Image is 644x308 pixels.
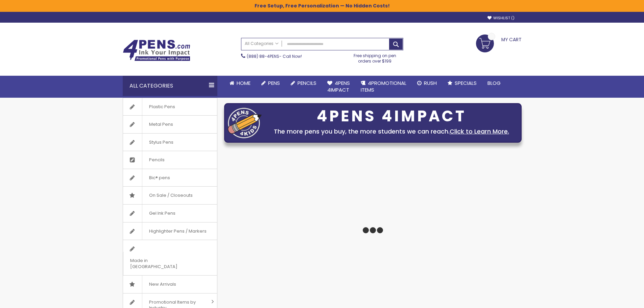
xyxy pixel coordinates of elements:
[123,205,217,222] a: Gel Ink Pens
[482,76,506,91] a: Blog
[241,38,282,49] a: All Categories
[123,252,200,275] span: Made in [GEOGRAPHIC_DATA]
[245,41,279,46] span: All Categories
[265,109,518,123] div: 4PENS 4IMPACT
[297,79,316,87] span: Pencils
[123,40,190,61] img: 4Pens Custom Pens and Promotional Products
[487,79,501,87] span: Blog
[285,76,322,91] a: Pencils
[424,79,437,87] span: Rush
[142,276,183,293] span: New Arrivals
[455,79,477,87] span: Specials
[123,187,217,204] a: On Sale / Closeouts
[487,16,515,21] a: Wishlist
[123,134,217,151] a: Stylus Pens
[123,116,217,133] a: Metal Pens
[142,222,213,240] span: Highlighter Pens / Markers
[256,76,285,91] a: Pens
[142,98,182,116] span: Plastic Pens
[142,205,182,222] span: Gel Ink Pens
[123,76,217,96] div: All Categories
[142,116,180,133] span: Metal Pens
[142,187,199,204] span: On Sale / Closeouts
[123,169,217,187] a: Bic® pens
[142,134,180,151] span: Stylus Pens
[123,151,217,169] a: Pencils
[268,79,280,87] span: Pens
[228,108,262,138] img: four_pen_logo.png
[355,76,412,98] a: 4PROMOTIONALITEMS
[450,127,509,136] a: Click to Learn More.
[247,53,279,59] a: (888) 88-4PENS
[123,240,217,275] a: Made in [GEOGRAPHIC_DATA]
[347,50,403,64] div: Free shipping on pen orders over $199
[142,169,177,187] span: Bic® pens
[123,222,217,240] a: Highlighter Pens / Markers
[265,127,518,136] div: The more pens you buy, the more students we can reach.
[224,76,256,91] a: Home
[327,79,350,93] span: 4Pens 4impact
[123,276,217,293] a: New Arrivals
[412,76,442,91] a: Rush
[142,151,171,169] span: Pencils
[237,79,251,87] span: Home
[247,53,302,59] span: - Call Now!
[442,76,482,91] a: Specials
[361,79,406,93] span: 4PROMOTIONAL ITEMS
[322,76,355,98] a: 4Pens4impact
[123,98,217,116] a: Plastic Pens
